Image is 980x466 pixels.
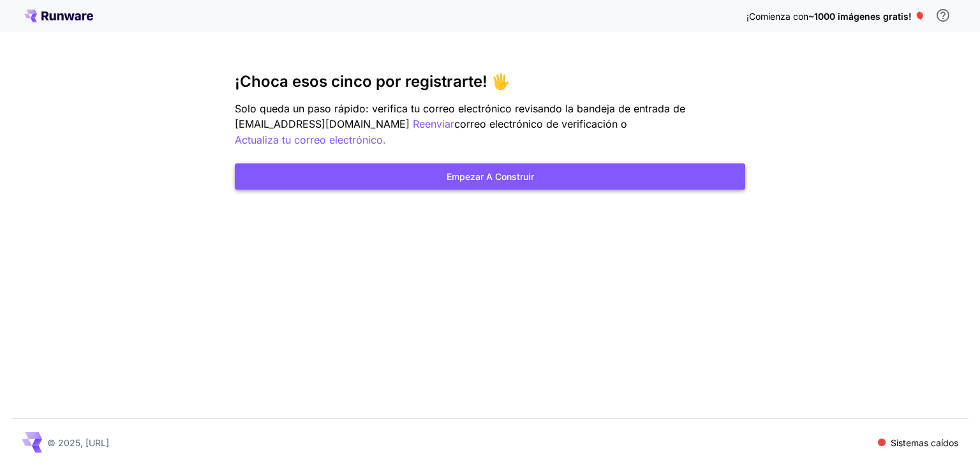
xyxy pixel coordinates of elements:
[413,117,454,130] font: Reenviar
[413,116,454,132] button: Reenviar
[454,117,627,130] font: correo electrónico de verificación o
[891,437,958,448] font: Sistemas caídos
[235,163,745,190] button: Empezar a construir
[930,3,956,28] button: Para calificar para obtener crédito gratuito, debe registrarse con una dirección de correo electr...
[746,11,808,22] font: ¡Comienza con
[808,11,925,22] font: ~1000 imágenes gratis! 🎈
[235,102,685,115] font: Solo queda un paso rápido: verifica tu correo electrónico revisando la bandeja de entrada de
[235,117,410,130] font: [EMAIL_ADDRESS][DOMAIN_NAME]
[447,171,534,182] font: Empezar a construir
[235,133,386,146] font: Actualiza tu correo electrónico.
[235,72,510,91] font: ¡Choca esos cinco por registrarte! 🖐️
[235,132,386,148] button: Actualiza tu correo electrónico.
[47,437,109,448] font: © 2025, [URL]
